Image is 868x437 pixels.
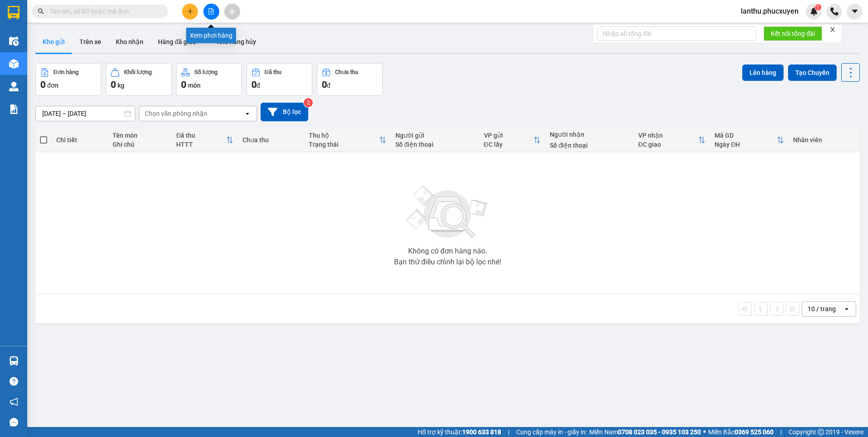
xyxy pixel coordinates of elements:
div: Mã GD [715,132,776,139]
div: Đơn hàng [54,69,79,75]
span: 0 [252,79,256,90]
th: Toggle SortBy [172,128,238,152]
span: file-add [208,8,214,15]
button: Lên hàng [742,65,784,81]
img: logo-vxr [8,6,20,20]
span: Miền Nam [589,427,701,437]
div: Ngày ĐH [715,141,776,148]
button: Kho gửi [35,31,72,53]
span: lanthu.phucxuyen [734,5,806,17]
span: 0 [40,79,45,90]
span: close [829,26,836,33]
div: Người gửi [395,132,474,139]
span: caret-down [851,7,859,15]
button: file-add [203,4,219,20]
span: 0 [181,79,186,90]
button: Trên xe [72,31,108,53]
button: Tạo Chuyến [788,65,837,81]
div: Chọn văn phòng nhận [145,109,207,118]
div: VP gửi [484,132,534,139]
input: Nhập số tổng đài [597,26,756,41]
span: | [780,427,782,437]
strong: 1900 633 818 [462,428,501,436]
div: Người nhận [550,131,629,138]
th: Toggle SortBy [710,128,788,152]
span: ⚪️ [703,430,706,434]
div: Nhân viên [793,136,855,144]
div: Số lượng [194,69,217,75]
div: Số điện thoại [550,142,629,149]
span: search [38,8,44,15]
div: Thu hộ [309,132,379,139]
svg: open [244,110,251,117]
span: copyright [818,429,824,435]
span: | [508,427,509,437]
sup: 1 [815,4,821,10]
div: 10 / trang [808,304,836,313]
span: đ [256,82,260,89]
strong: 0369 525 060 [735,428,774,436]
div: Bạn thử điều chỉnh lại bộ lọc nhé! [394,258,501,266]
input: Select a date range. [36,106,135,121]
span: đ [327,82,330,89]
input: Tìm tên, số ĐT hoặc mã đơn [50,6,157,16]
img: phone-icon [830,7,838,15]
img: warehouse-icon [9,82,19,91]
span: món [188,82,201,89]
th: Toggle SortBy [479,128,546,152]
button: Hàng đã giao [151,31,203,53]
img: warehouse-icon [9,356,19,366]
span: Hỗ trợ kỹ thuật: [418,427,501,437]
span: Kết nối tổng đài [771,29,815,39]
span: 1 [816,4,819,10]
div: Đã thu [265,69,281,75]
img: warehouse-icon [9,59,19,69]
span: 0 [322,79,327,90]
span: 0 [111,79,116,90]
div: HTTT [176,141,226,148]
div: Đã thu [176,132,226,139]
button: Kết nối tổng đài [764,26,822,41]
button: Khối lượng0kg [106,63,172,96]
div: Ghi chú [113,141,167,148]
span: question-circle [10,377,18,386]
sup: 2 [304,98,313,107]
button: Số lượng0món [176,63,242,96]
strong: 0708 023 035 - 0935 103 250 [618,428,701,436]
span: aim [229,8,235,15]
button: Kho nhận [108,31,151,53]
button: Đơn hàng0đơn [35,63,101,96]
span: kg [118,82,124,89]
th: Toggle SortBy [634,128,710,152]
span: Miền Bắc [708,427,774,437]
div: Số điện thoại [395,141,474,148]
div: Khối lượng [124,69,152,75]
span: plus [187,8,193,15]
div: Trạng thái [309,141,379,148]
button: Đã thu0đ [247,63,312,96]
div: ĐC lấy [484,141,534,148]
div: Tên món [113,132,167,139]
div: Không có đơn hàng nào. [408,248,487,255]
div: VP nhận [638,132,698,139]
button: caret-down [847,4,863,20]
span: Cung cấp máy in - giấy in: [516,427,587,437]
div: Chi tiết [56,136,104,144]
span: message [10,418,18,427]
img: solution-icon [9,104,19,114]
th: Toggle SortBy [304,128,391,152]
img: warehouse-icon [9,36,19,46]
div: Xem phơi hàng [186,28,236,43]
div: ĐC giao [638,141,698,148]
img: icon-new-feature [810,7,818,15]
svg: open [843,305,850,313]
span: notification [10,397,18,406]
button: Bộ lọc [261,103,308,121]
span: đơn [47,82,59,89]
div: Chưa thu [242,136,300,144]
button: plus [182,4,198,20]
button: aim [224,4,240,20]
div: Chưa thu [335,69,358,75]
button: Chưa thu0đ [317,63,383,96]
span: Kho hàng hủy [217,38,256,45]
